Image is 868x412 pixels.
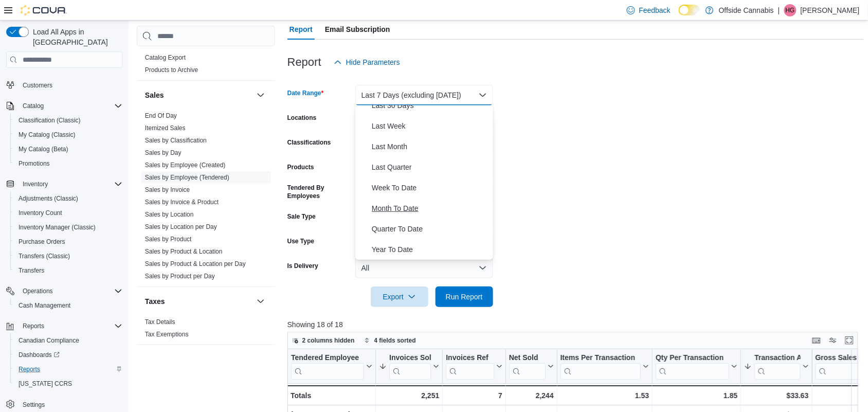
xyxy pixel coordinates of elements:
input: Dark Mode [679,5,700,15]
button: Transfers (Classic) [10,249,126,263]
a: Tax Details [145,318,175,326]
button: [US_STATE] CCRS [10,377,126,391]
label: Products [287,163,314,171]
p: Showing 18 of 18 [287,319,864,330]
button: Qty Per Transaction [656,353,737,380]
span: Adjustments (Classic) [19,194,78,203]
button: Display options [827,334,839,347]
button: Sales [145,90,252,100]
button: 2 columns hidden [288,334,359,347]
div: Items Per Transaction [560,353,641,363]
button: My Catalog (Beta) [10,142,126,156]
a: Cash Management [14,299,75,312]
span: Transfers [14,264,122,277]
span: Email Subscription [325,19,390,40]
button: Classification (Classic) [10,113,126,128]
span: Dashboards [14,349,122,361]
label: Sale Type [287,212,316,221]
a: Transfers [14,264,48,277]
label: Date Range [287,89,324,97]
button: Cash Management [10,298,126,313]
div: 1.85 [656,389,737,402]
button: Inventory Manager (Classic) [10,220,126,235]
button: Operations [2,284,126,298]
span: Last Week [372,120,489,132]
a: Inventory Manager (Classic) [14,221,100,234]
div: Qty Per Transaction [656,353,729,363]
a: Dashboards [10,348,126,362]
a: Dashboards [14,349,64,361]
a: Sales by Product & Location per Day [145,260,246,267]
span: My Catalog (Classic) [14,129,122,141]
button: Operations [19,285,57,297]
div: Items Per Transaction [560,353,641,380]
span: Tax Details [145,318,175,326]
label: Use Type [287,237,314,245]
span: Inventory [19,178,122,190]
span: Year To Date [372,243,489,256]
button: Purchase Orders [10,235,126,249]
button: Last 7 Days (excluding [DATE]) [355,85,493,105]
a: Sales by Day [145,149,182,156]
span: Adjustments (Classic) [14,192,122,205]
label: Classifications [287,138,331,147]
span: Sales by Location per Day [145,223,217,231]
button: Reports [2,319,126,333]
div: Select listbox [355,105,493,260]
span: Customers [19,78,122,91]
a: Sales by Employee (Tendered) [145,174,229,181]
span: Feedback [639,5,671,15]
span: Products to Archive [145,66,198,74]
span: Sales by Day [145,149,182,157]
div: Products [137,51,275,80]
span: Promotions [19,159,50,168]
button: Invoices Sold [379,353,439,380]
span: Reports [19,320,122,332]
span: My Catalog (Beta) [19,145,68,153]
a: Canadian Compliance [14,334,83,347]
a: Sales by Location per Day [145,223,217,230]
span: Run Report [446,292,483,302]
span: Sales by Product [145,235,192,243]
span: Canadian Compliance [19,336,79,345]
button: My Catalog (Classic) [10,128,126,142]
span: [US_STATE] CCRS [19,380,72,388]
p: Offside Cannabis [719,4,774,16]
a: Adjustments (Classic) [14,192,82,205]
button: Adjustments (Classic) [10,191,126,206]
button: Sales [255,89,267,101]
h3: Sales [145,90,164,100]
div: Invoices Sold [389,353,431,363]
span: Purchase Orders [14,236,122,248]
button: Transfers [10,263,126,278]
span: Cash Management [19,301,70,310]
span: Cash Management [14,299,122,312]
label: Is Delivery [287,262,318,270]
span: My Catalog (Classic) [19,131,76,139]
a: Promotions [14,157,54,170]
span: Classification (Classic) [19,116,81,124]
button: Keyboard shortcuts [810,334,823,347]
div: Transaction Average [754,353,800,380]
span: End Of Day [145,112,177,120]
a: Purchase Orders [14,236,69,248]
span: Last 30 Days [372,99,489,112]
span: Month To Date [372,202,489,214]
a: Inventory Count [14,207,66,219]
button: Reports [19,320,48,332]
span: Sales by Classification [145,136,207,145]
img: Cova [21,5,67,15]
span: Last Month [372,140,489,153]
span: Catalog Export [145,53,186,62]
span: Sales by Invoice [145,186,190,194]
a: Sales by Product per Day [145,273,215,280]
button: Taxes [145,296,252,307]
a: End Of Day [145,112,177,119]
a: Sales by Product & Location [145,248,223,255]
div: Qty Per Transaction [656,353,729,380]
a: Catalog Export [145,54,186,61]
div: 2,244 [509,389,553,402]
label: Tendered By Employees [287,184,351,200]
span: Washington CCRS [14,378,122,390]
span: Reports [14,363,122,375]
